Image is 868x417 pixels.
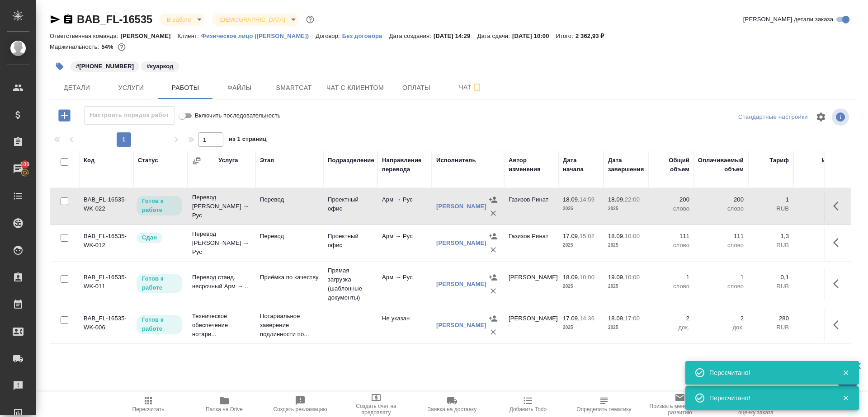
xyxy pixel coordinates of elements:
[323,191,377,222] td: Проектный офис
[188,188,255,225] td: Перевод [PERSON_NAME] → Рус
[146,62,173,71] p: #куаркод
[832,108,851,126] span: Посмотреть информацию
[101,43,115,50] p: 54%
[377,191,432,222] td: Арм → Рус
[486,206,500,220] button: Удалить
[201,33,316,39] p: Физическое лицо ([PERSON_NAME])
[608,233,625,239] p: 18.09,
[563,204,599,213] p: 2025
[178,33,201,39] p: Клиент:
[50,56,70,76] button: Добавить тэг
[323,262,377,307] td: Прямая загрузка (шаблонные документы)
[504,227,558,259] td: Газизов Ринат
[743,15,833,24] span: [PERSON_NAME] детали заказа
[580,233,594,239] p: 15:02
[709,394,829,403] div: Пересчитано!
[698,156,744,174] div: Оплачиваемый объем
[15,160,35,169] span: 100
[272,82,316,94] span: Smartcat
[260,156,274,165] div: Этап
[436,156,476,165] div: Исполнитель
[608,204,644,213] p: 2025
[414,392,490,417] button: Заявка на доставку
[736,110,810,124] div: split button
[563,156,599,174] div: Дата начала
[798,241,839,250] p: RUB
[218,156,238,165] div: Услуга
[566,392,642,417] button: Определить тематику
[486,271,500,284] button: Назначить
[608,156,644,174] div: Дата завершения
[274,406,327,412] span: Создать рекламацию
[486,230,500,243] button: Назначить
[136,314,183,335] div: Исполнитель может приступить к работе
[608,274,625,281] p: 19.09,
[828,195,849,217] button: Здесь прячутся важные кнопки
[698,282,744,291] p: слово
[653,232,689,241] p: 111
[836,369,855,377] button: Закрыть
[132,406,165,412] span: Пересчитать
[109,82,153,94] span: Услуги
[653,282,689,291] p: слово
[79,191,133,222] td: BAB_FL-16535-WK-022
[377,227,432,259] td: Арм → Рус
[753,204,789,213] p: RUB
[477,33,512,39] p: Дата сдачи:
[52,106,77,125] button: Добавить работу
[753,282,789,291] p: RUB
[84,156,94,165] div: Код
[201,32,316,39] a: Физическое лицо ([PERSON_NAME])
[195,111,281,120] span: Включить последовательность
[186,392,262,417] button: Папка на Drive
[798,195,839,204] p: 200
[472,82,482,93] svg: Подписаться
[77,13,152,25] a: BAB_FL-16535
[653,195,689,204] p: 200
[212,14,298,26] div: В работе
[260,195,319,204] p: Перевод
[753,232,789,241] p: 1,3
[576,33,611,39] p: 2 362,93 ₽
[486,193,500,206] button: Назначить
[509,406,547,412] span: Добавить Todo
[563,233,580,239] p: 17.09,
[260,312,319,339] p: Нотариальное заверение подлинности по...
[76,62,134,71] p: #[PHONE_NUMBER]
[229,134,267,147] span: из 1 страниц
[188,268,255,300] td: Перевод станд. несрочный Арм →...
[753,314,789,323] p: 280
[698,204,744,213] p: слово
[798,314,839,323] p: 560
[653,156,689,174] div: Общий объем
[377,268,432,300] td: Арм → Рус
[436,239,486,246] a: [PERSON_NAME]
[486,312,500,325] button: Назначить
[625,274,640,281] p: 10:00
[2,158,34,180] a: 100
[563,196,580,203] p: 18.09,
[50,14,61,25] button: Скопировать ссылку для ЯМессенджера
[563,241,599,250] p: 2025
[142,197,177,215] p: Готов к работе
[395,82,438,94] span: Оплаты
[608,282,644,291] p: 2025
[798,282,839,291] p: RUB
[342,33,389,39] p: Без договора
[110,392,186,417] button: Пересчитать
[828,314,849,336] button: Здесь прячутся важные кнопки
[563,315,580,322] p: 17.09,
[428,406,476,412] span: Заявка на доставку
[449,82,492,93] span: Чат
[434,33,477,39] p: [DATE] 14:29
[164,82,207,94] span: Работы
[206,406,243,412] span: Папка на Drive
[753,323,789,332] p: RUB
[653,314,689,323] p: 2
[698,314,744,323] p: 2
[63,14,74,25] button: Скопировать ссылку
[377,309,432,341] td: Не указан
[698,273,744,282] p: 1
[653,204,689,213] p: слово
[642,392,718,417] button: Призвать менеджера по развитию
